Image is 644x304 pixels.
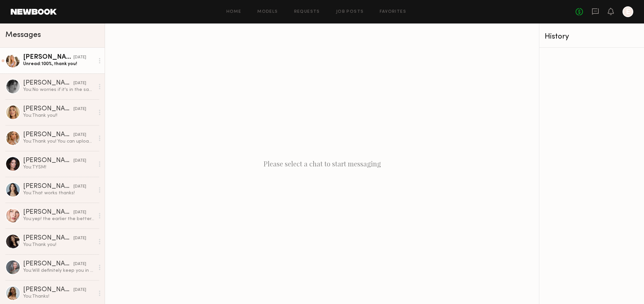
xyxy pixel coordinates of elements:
[23,61,95,67] div: Unread: 100%, thank you!
[23,267,95,274] div: You: Will definitely keep you in mind :)
[380,10,406,14] a: Favorites
[73,80,86,87] div: [DATE]
[23,112,95,119] div: You: Thank you!!
[23,87,95,93] div: You: No worries if it's in the same space! We can make do
[23,106,73,112] div: [PERSON_NAME]
[105,23,539,304] div: Please select a chat to start messaging
[73,158,86,164] div: [DATE]
[23,287,73,293] div: [PERSON_NAME]
[226,10,241,14] a: Home
[257,10,278,14] a: Models
[23,190,95,196] div: You: That works thanks!
[23,261,73,267] div: [PERSON_NAME]
[23,235,73,242] div: [PERSON_NAME]
[73,287,86,293] div: [DATE]
[23,183,73,190] div: [PERSON_NAME]
[545,33,639,41] div: History
[73,261,86,267] div: [DATE]
[623,6,633,17] a: E
[23,54,73,61] div: [PERSON_NAME]
[73,209,86,216] div: [DATE]
[73,132,86,138] div: [DATE]
[23,216,95,222] div: You: yep! the earlier the better, thanks!
[23,80,73,87] div: [PERSON_NAME]
[23,164,95,170] div: You: TYSM!
[23,157,73,164] div: [PERSON_NAME]
[336,10,364,14] a: Job Posts
[23,293,95,300] div: You: Thanks!
[73,235,86,242] div: [DATE]
[23,242,95,248] div: You: Thank you!
[5,31,41,39] span: Messages
[73,54,86,61] div: [DATE]
[73,184,86,190] div: [DATE]
[23,209,73,216] div: [PERSON_NAME]
[294,10,320,14] a: Requests
[23,138,95,145] div: You: Thank you! You can upload content here: [URL][DOMAIN_NAME]
[73,106,86,112] div: [DATE]
[23,132,73,138] div: [PERSON_NAME]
